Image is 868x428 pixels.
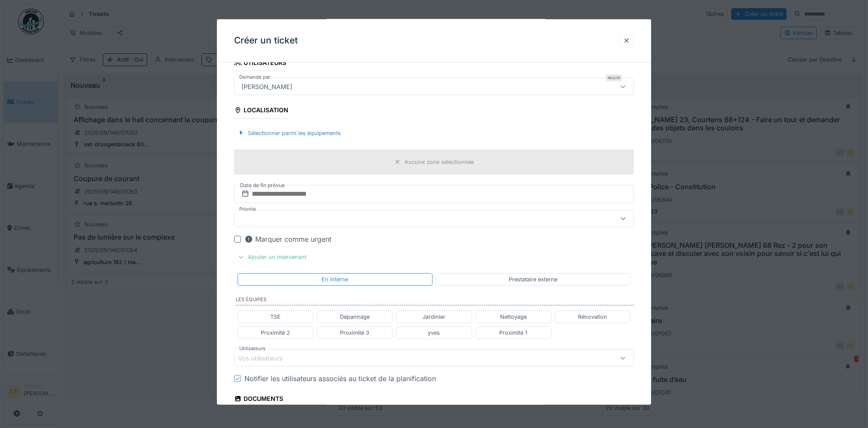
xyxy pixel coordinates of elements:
[234,104,288,118] div: Localisation
[238,74,272,81] label: Demandé par
[321,275,348,283] div: En interne
[238,206,258,213] label: Priorité
[261,329,290,337] div: Proximité 2
[244,373,436,384] div: Notifier les utilisateurs associés au ticket de la planification
[423,313,445,321] div: Jardinier
[270,313,281,321] div: TSE
[509,275,557,283] div: Prestataire externe
[239,181,286,190] label: Date de fin prévue
[244,234,331,244] div: Marquer comme urgent
[238,345,267,352] label: Utilisateurs
[234,35,298,46] h3: Créer un ticket
[234,127,344,139] div: Sélectionner parmi les équipements
[238,353,295,363] div: Vos utilisateurs
[578,313,607,321] div: Rénovation
[500,313,527,321] div: Nettoyage
[340,329,369,337] div: Proximité 3
[405,157,474,166] div: Aucune zone sélectionnée
[234,251,310,263] div: Ajouter un intervenant
[428,329,440,337] div: yves
[606,74,622,81] div: Requis
[238,82,296,91] div: [PERSON_NAME]
[499,329,527,337] div: Proximité 1
[234,56,286,71] div: Utilisateurs
[236,296,634,305] label: Les équipes
[340,313,370,321] div: Dépannage
[234,392,283,407] div: Documents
